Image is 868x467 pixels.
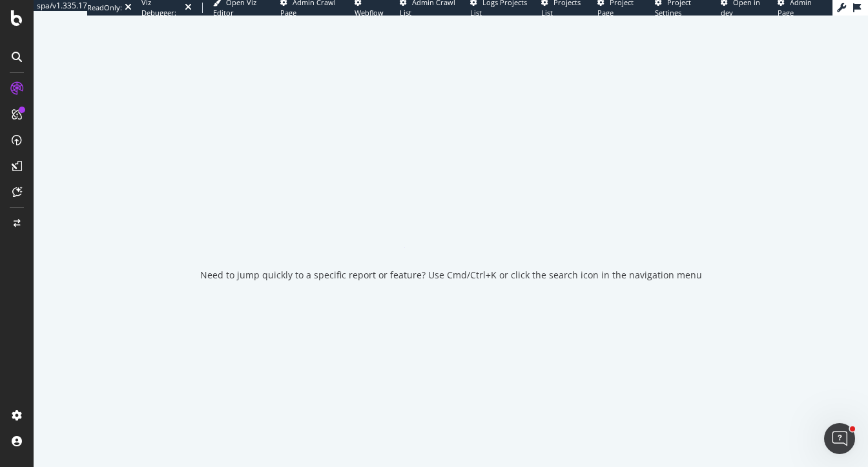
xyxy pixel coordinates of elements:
[87,3,122,13] div: ReadOnly:
[824,423,855,454] iframe: Intercom live chat
[200,269,702,282] div: Need to jump quickly to a specific report or feature? Use Cmd/Ctrl+K or click the search icon in ...
[404,202,497,248] div: animation
[355,8,384,17] span: Webflow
